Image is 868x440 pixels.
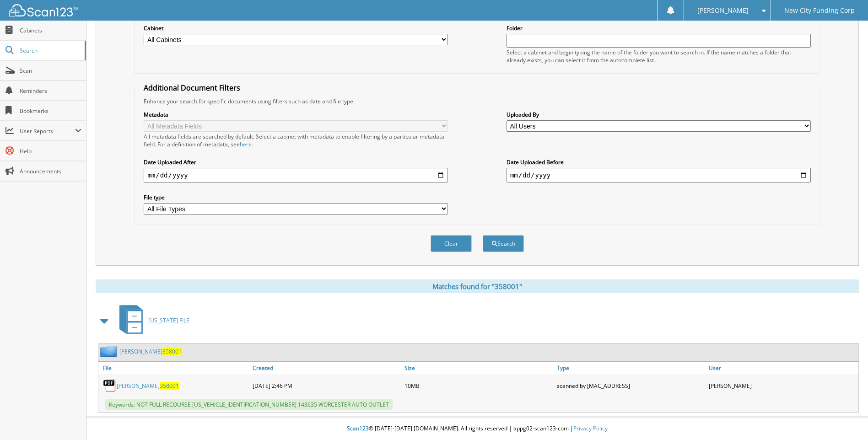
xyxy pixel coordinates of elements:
a: [US_STATE] FILE [114,302,189,338]
img: PDF.png [103,379,117,392]
div: [DATE] 2:46 PM [250,376,402,395]
span: New City Funding Corp [784,8,855,13]
span: [PERSON_NAME] [697,8,749,13]
div: 10MB [402,376,554,395]
label: Date Uploaded Before [507,158,811,166]
legend: Additional Document Filters [139,83,245,93]
span: Scan [20,67,81,75]
span: [US_STATE] FILE [148,317,189,324]
a: User [706,362,858,374]
a: [PERSON_NAME]358001 [119,348,182,355]
span: Search [20,47,80,54]
iframe: Chat Widget [822,396,868,440]
div: [PERSON_NAME] [706,376,858,395]
div: Matches found for "358001" [96,279,859,293]
a: Created [250,362,402,374]
span: User Reports [20,127,75,135]
label: Metadata [144,111,448,118]
span: 358001 [162,348,182,355]
a: Size [402,362,554,374]
a: [PERSON_NAME]358001 [117,382,179,390]
label: File type [144,193,448,201]
div: scanned by [MAC_ADDRESS] [555,376,706,395]
div: Select a cabinet and begin typing the name of the folder you want to search in. If the name match... [507,48,811,64]
button: Clear [431,235,472,252]
span: Help [20,147,81,155]
div: © [DATE]-[DATE] [DOMAIN_NAME]. All rights reserved | appg02-scan123-com | [86,418,868,440]
label: Date Uploaded After [144,158,448,166]
label: Folder [507,24,811,32]
span: Scan123 [347,424,369,432]
div: Enhance your search for specific documents using filters such as date and file type. [139,97,815,105]
span: Cabinets [20,27,81,34]
span: Keywords: NOT FULL RECOURSE [US_VEHICLE_IDENTIFICATION_NUMBER] 143635 WORCESTER AUTO OUTLET [105,399,393,410]
span: Bookmarks [20,107,81,115]
span: 358001 [160,382,179,390]
input: end [507,168,811,182]
label: Uploaded By [507,111,811,118]
span: Announcements [20,167,81,175]
label: Cabinet [144,24,448,32]
img: folder2.png [100,346,119,357]
a: here [240,140,252,148]
div: All metadata fields are searched by default. Select a cabinet with metadata to enable filtering b... [144,133,448,148]
a: Privacy Policy [573,424,608,432]
a: File [98,362,250,374]
a: Type [555,362,706,374]
button: Search [483,235,524,252]
img: scan123-logo-white.svg [9,4,78,16]
input: start [144,168,448,182]
span: Reminders [20,87,81,95]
